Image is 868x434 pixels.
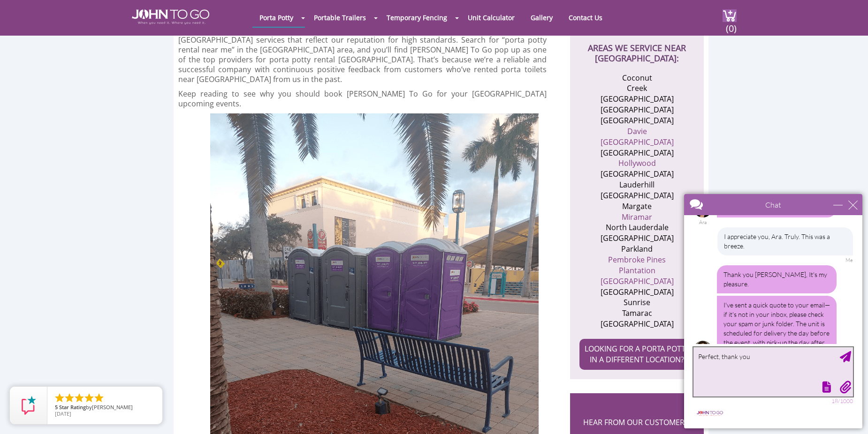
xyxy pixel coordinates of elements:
[591,297,683,308] li: Sunrise
[579,339,694,370] a: LOOKING FOR A PORTA POTTY IN A DIFFERENT LOCATION?
[591,180,683,190] li: Lauderhill
[307,8,373,27] a: Portable Trailers
[591,244,683,254] li: Parkland
[591,115,683,126] li: [GEOGRAPHIC_DATA]
[591,190,683,201] li: [GEOGRAPHIC_DATA]
[132,9,209,24] img: JOHN to go
[55,410,71,417] span: [DATE]
[601,137,674,147] a: [GEOGRAPHIC_DATA]
[591,105,683,115] li: [GEOGRAPHIC_DATA]
[591,83,683,94] li: Creek
[524,8,560,27] a: Gallery
[64,392,75,404] li: 
[678,188,868,434] iframe: Live Chat Box
[74,392,85,404] li: 
[725,15,737,35] span: (0)
[579,30,694,63] h2: AREAS WE SERVICE NEAR [GEOGRAPHIC_DATA]:
[622,212,652,222] a: Miramar
[591,308,683,319] li: Tamarac
[608,254,666,265] a: Pembroke Pines
[591,222,683,233] li: North Lauderdale
[591,94,683,105] li: [GEOGRAPHIC_DATA]
[562,8,609,27] a: Contact Us
[55,404,58,411] span: 5
[380,8,454,27] a: Temporary Fencing
[591,319,683,329] li: [GEOGRAPHIC_DATA]
[619,265,655,276] a: Plantation
[252,8,300,27] a: Porta Potty
[591,287,683,298] li: [GEOGRAPHIC_DATA]
[178,89,547,109] p: Keep reading to see why you should book [PERSON_NAME] To Go for your [GEOGRAPHIC_DATA] upcoming e...
[55,404,155,411] span: by
[591,201,683,212] li: Margate
[92,404,133,411] span: [PERSON_NAME]
[59,404,86,411] span: Star Rating
[591,148,683,158] li: [GEOGRAPHIC_DATA]
[54,392,65,404] li: 
[627,126,647,136] a: Davie
[591,233,683,244] li: [GEOGRAPHIC_DATA]
[601,276,674,286] a: [GEOGRAPHIC_DATA]
[19,396,38,415] img: Review Rating
[93,392,105,404] li: 
[591,73,683,83] li: Coconut
[591,169,683,180] li: [GEOGRAPHIC_DATA]
[723,9,737,22] img: cart a
[618,158,656,168] a: Hollywood
[84,392,95,404] li: 
[461,8,522,27] a: Unit Calculator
